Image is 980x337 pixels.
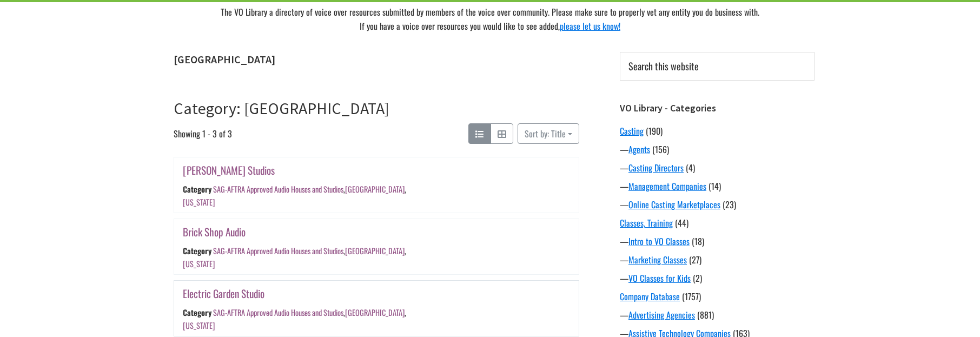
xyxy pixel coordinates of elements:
span: (881) [697,308,714,321]
div: — [620,143,815,156]
div: The VO Library a directory of voice over resources submitted by members of the voice over communi... [165,2,815,36]
span: (156) [652,143,669,156]
a: Management Companies [628,180,706,193]
a: [GEOGRAPHIC_DATA] [345,246,405,257]
div: — [620,235,815,248]
span: (27) [689,253,701,266]
span: (44) [675,216,688,229]
a: Casting [620,124,644,137]
a: Classes, Training [620,216,673,229]
div: Category [183,307,211,319]
a: SAG-AFTRA Approved Audio Houses and Studios [213,246,343,257]
span: (2) [693,272,702,285]
a: please let us know! [560,19,620,32]
div: — [620,161,815,174]
div: — [620,198,815,211]
a: Electric Garden Studio [183,286,264,301]
div: — [620,272,815,285]
a: [GEOGRAPHIC_DATA] [345,184,405,195]
div: , , [183,184,406,208]
input: Search this website [620,52,815,81]
span: (1757) [682,290,701,303]
a: Marketing Classes [628,253,687,266]
a: Category: [GEOGRAPHIC_DATA] [174,98,389,118]
a: [US_STATE] [183,196,215,208]
a: [US_STATE] [183,258,215,269]
div: Category [183,246,211,257]
h1: [GEOGRAPHIC_DATA] [174,53,579,66]
a: Intro to VO Classes [628,235,690,248]
div: , , [183,307,406,331]
div: — [620,180,815,193]
a: SAG-AFTRA Approved Audio Houses and Studios [213,184,343,195]
div: — [620,308,815,321]
h3: VO Library - Categories [620,102,815,114]
a: [US_STATE] [183,320,215,331]
span: (4) [686,161,695,174]
a: VO Classes for Kids [628,272,691,285]
span: (18) [692,235,704,248]
span: (190) [646,124,663,137]
span: Showing 1 - 3 of 3 [174,123,232,144]
div: Category [183,184,211,195]
a: Casting Directors [628,161,684,174]
a: Brick Shop Audio [183,224,246,240]
a: Advertising Agencies [628,308,695,321]
div: — [620,253,815,266]
div: , , [183,246,406,269]
a: Online Casting Marketplaces [628,198,720,211]
a: SAG-AFTRA Approved Audio Houses and Studios [213,307,343,319]
a: Agents [628,143,650,156]
button: Sort by: Title [518,123,579,144]
a: Company Database [620,290,680,303]
a: [GEOGRAPHIC_DATA] [345,307,405,319]
span: (14) [708,180,721,193]
span: (23) [723,198,736,211]
a: [PERSON_NAME] Studios [183,162,275,178]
